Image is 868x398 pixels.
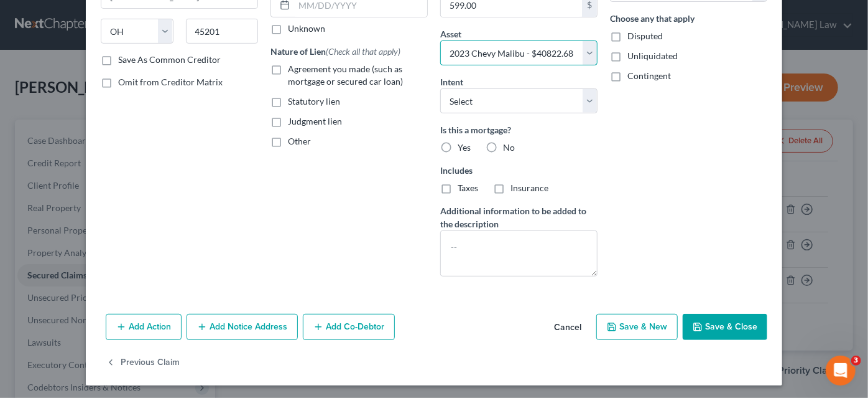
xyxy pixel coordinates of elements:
span: Contingent [627,70,671,81]
span: Judgment lien [288,116,342,126]
span: Insurance [510,182,548,193]
button: Add Notice Address [187,314,298,340]
label: Includes [440,164,598,177]
iframe: Intercom live chat [826,356,856,386]
span: Other [288,136,311,146]
span: Taxes [458,182,478,193]
label: Save As Common Creditor [118,54,221,66]
span: (Check all that apply) [326,46,400,57]
span: Unliquidated [627,50,678,61]
label: Choose any that apply [610,12,767,25]
label: Is this a mortgage? [440,123,598,136]
button: Cancel [544,315,591,340]
button: Add Action [106,314,182,340]
button: Save & New [596,314,678,340]
span: Disputed [627,31,663,41]
span: Statutory lien [288,96,340,107]
label: Additional information to be added to the description [440,204,598,230]
button: Add Co-Debtor [303,314,395,340]
label: Intent [440,75,463,88]
span: No [503,142,515,153]
input: Enter zip... [186,19,259,44]
span: Agreement you made (such as mortgage or secured car loan) [288,64,403,87]
span: Omit from Creditor Matrix [118,77,223,87]
button: Previous Claim [106,350,180,376]
label: Nature of Lien [270,45,400,58]
span: 3 [851,356,861,366]
label: Unknown [288,22,325,35]
button: Save & Close [683,314,767,340]
span: Asset [440,29,461,39]
span: Yes [458,142,471,153]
